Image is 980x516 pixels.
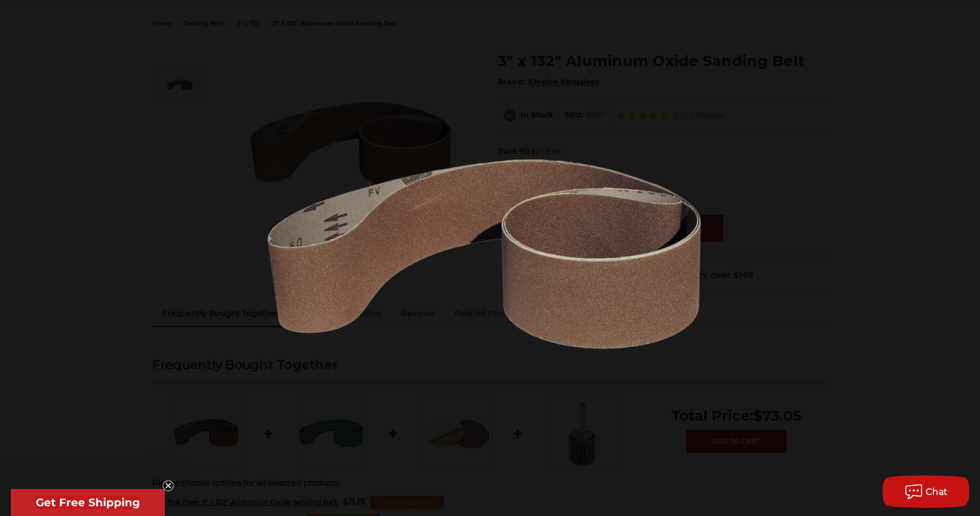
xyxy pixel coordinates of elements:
[36,496,140,509] span: Get Free Shipping
[11,489,165,516] div: Get Free ShippingClose teaser
[882,475,969,508] button: Chat
[926,487,948,497] span: Chat
[163,480,174,491] button: Close teaser
[256,24,725,492] img: 2_x_72_Aluminum_Oxide_Sanding_Belt__28278.1469726329.1280.1280__98964.1570197147.png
